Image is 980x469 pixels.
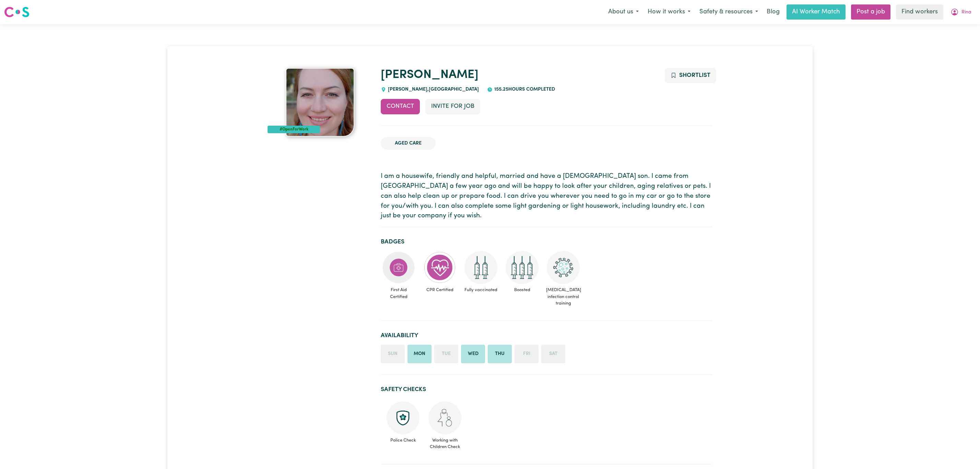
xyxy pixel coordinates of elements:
span: Shortlist [679,72,710,78]
img: Police check [387,401,420,434]
div: #OpenForWork [268,126,320,133]
a: AI Worker Match [787,4,846,20]
p: I am a housewife, friendly and helpful, married and have a [DEMOGRAPHIC_DATA] son. I came from [G... [381,172,712,221]
li: Available on Monday [408,345,432,363]
h2: Badges [381,238,712,245]
img: Working with children check [428,401,461,434]
span: CPR Certified [422,284,458,296]
img: Care and support worker has received 2 doses of COVID-19 vaccine [464,251,497,284]
span: Boosted [504,284,540,296]
button: How it works [643,5,695,19]
a: Post a job [851,4,890,20]
button: Safety & resources [695,5,763,19]
a: Find workers [896,4,943,20]
button: My Account [946,5,976,19]
span: Rina [961,9,971,16]
img: Care and support worker has completed CPR Certification [423,251,456,284]
span: Fully vaccinated [463,284,499,296]
li: Unavailable on Tuesday [434,345,458,363]
button: Invite for Job [425,99,480,114]
span: [MEDICAL_DATA] infection control training [545,284,581,309]
li: Available on Wednesday [461,345,485,363]
button: Add to shortlist [665,68,717,83]
a: Blog [763,4,784,20]
span: First Aid Certified [381,284,416,302]
h2: Safety Checks [381,386,712,393]
h2: Availability [381,332,712,339]
span: [PERSON_NAME] , [GEOGRAPHIC_DATA] [386,87,479,92]
span: 155.25 hours completed [493,87,555,92]
img: Care and support worker has received booster dose of COVID-19 vaccination [506,251,539,284]
img: Careseekers logo [4,6,29,18]
li: Aged Care [381,137,436,150]
img: Anna [286,68,354,137]
span: Police Check [386,434,420,444]
a: Anna's profile picture'#OpenForWork [268,68,373,137]
img: CS Academy: COVID-19 Infection Control Training course completed [547,251,580,284]
a: [PERSON_NAME] [381,69,479,81]
span: Working with Children Check [428,434,462,450]
button: Contact [381,99,420,114]
button: About us [604,5,643,19]
a: Careseekers logo [4,4,29,20]
li: Available on Thursday [488,345,512,363]
li: Unavailable on Sunday [381,345,405,363]
img: Care and support worker has completed First Aid Certification [382,251,415,284]
li: Unavailable on Saturday [541,345,565,363]
li: Unavailable on Friday [515,345,539,363]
